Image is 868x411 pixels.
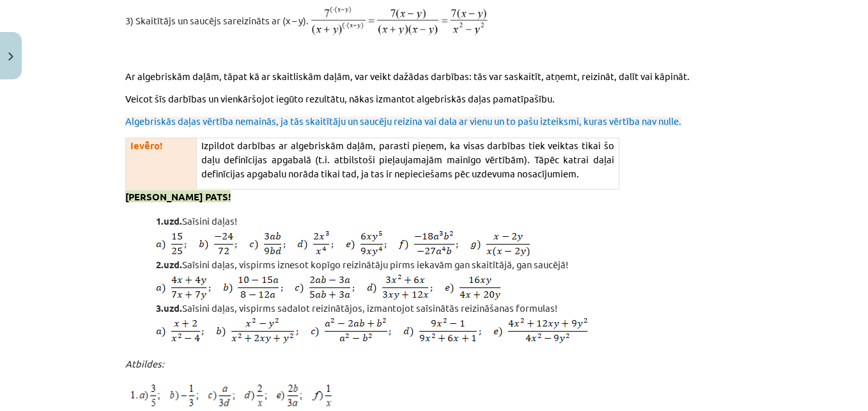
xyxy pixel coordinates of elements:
img: Attēls, kurā ir fonts, rinda, balts, rokraksts Apraksts ģenerēts automātiski [309,6,492,38]
span: 3) Skaitītājs un saucējs sareizināts ar (x – y). [125,14,492,26]
span: Saīsini daļas, vispirms sadalot reizinātājos, izmantojot saīsinātās reizināšanas formulas! [182,302,557,314]
span: 3.uzd. [156,302,182,314]
span: 1.uzd. [156,214,182,227]
span: Veicot šīs darbības un vienkāršojot iegūto rezultātu, nākas izmantot algebriskās daļas pamatīpašību. [125,92,555,104]
span: Atbildes: [125,357,164,369]
span: Izpildot darbības ar algebriskām daļām, parasti pieņem, ka visas darbības tiek veiktas tikai šo d... [201,139,614,179]
img: B+Iw1KegimJUAAAAABJRU5ErkJggg== [156,316,587,343]
span: Saīsini daļas! [182,214,237,227]
span: [PERSON_NAME] PATS! [125,190,231,203]
img: z0qiICHQYwSSJvZ48Iykm0b2f1A0LGXVsqkuAAAAAElFTkSuQmCC [156,273,500,300]
span: Saīsini daļas, vispirms iznesot kopīgo reizinātāju pirms iekavām gan skaitītājā, gan saucējā! [182,258,568,270]
img: icon-close-lesson-0947bae3869378f0d4975bcd49f059093ad1ed9edebbc8119c70593378902aed.svg [8,52,13,61]
span: Ar algebriskām daļām, tāpat kā ar skaitliskām daļām, var veikt dažādas darbības: tās var saskaitī... [125,70,690,82]
span: Algebriskās daļas vērtība nemainās, ja tās skaitītāju un saucēju reizina vai dala ar vienu un to ... [125,115,681,127]
span: 2.uzd. [156,258,182,271]
span: Ievēro! [130,139,162,152]
img: 8B05v5ayRWsmYAAAAASUVORK5CYII= [156,229,530,256]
